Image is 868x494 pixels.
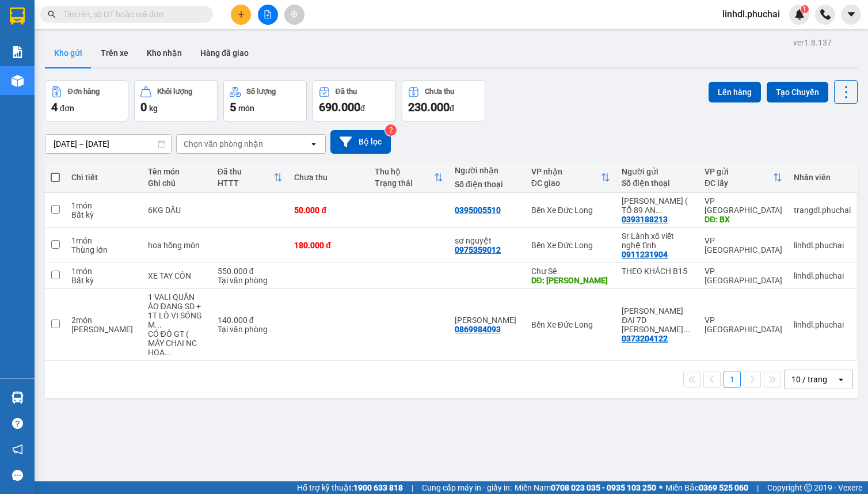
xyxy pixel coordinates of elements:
strong: 0708 023 035 - 0935 103 250 [551,483,656,492]
th: Toggle SortBy [212,162,288,193]
svg: open [836,375,846,384]
span: Miền Nam [515,481,656,494]
div: MAI THỊ BÍCH THẢO ( TỔ 89 AN SƠN ) [622,196,693,215]
span: 4 [51,100,58,114]
div: NGUYỄN TRÁC ĐẠI 7D LÊ HỒNG PHONG [622,306,693,334]
img: logo-vxr [10,7,25,25]
img: warehouse-icon [12,75,24,87]
span: ... [155,320,162,329]
span: 5 [230,100,236,114]
button: Kho gửi [45,39,92,67]
button: caret-down [841,5,861,25]
th: Toggle SortBy [526,162,616,193]
div: CÓ ĐỒ GT ( MẤY CHAI NC HOA ĐÃ BÁO K BỂ VỠ KO ĐỀN) [148,329,206,357]
span: ⚪️ [659,485,663,490]
div: DĐ: CHU SÊ [531,276,611,285]
div: VP nhận [531,167,601,176]
div: Số điện thoại [455,180,520,189]
button: aim [284,5,304,25]
div: Đã thu [336,88,357,96]
div: Số điện thoại [622,178,693,188]
span: ... [683,325,690,334]
div: Sr Lành xô viết nghệ tĩnh [622,231,693,250]
div: Đơn hàng [68,88,100,96]
button: Hàng đã giao [191,39,258,67]
span: notification [12,444,23,455]
div: Tại văn phòng [218,325,283,334]
button: Kho nhận [138,39,191,67]
span: copyright [804,484,812,492]
div: 140.000 đ [218,316,283,325]
sup: 2 [385,124,397,136]
div: 1 món [71,236,136,245]
img: solution-icon [12,46,24,58]
div: 0373204122 [622,334,668,343]
span: kg [149,104,158,113]
div: Người gửi [622,167,693,176]
div: VP [GEOGRAPHIC_DATA] [705,196,782,215]
button: Đơn hàng4đơn [45,80,128,121]
div: Chi tiết [71,173,136,182]
div: ĐC giao [531,178,601,188]
div: linhdl.phuchai [794,271,851,280]
div: Đã thu [218,167,273,176]
button: Chưa thu230.000đ [402,80,485,121]
button: Khối lượng0kg [134,80,218,121]
div: 550.000 đ [218,267,283,276]
div: Tên món [148,167,206,176]
div: Chư Sê [531,267,611,276]
button: Đã thu690.000đ [313,80,396,121]
button: Số lượng5món [223,80,307,121]
span: linhdl.phuchai [713,7,789,21]
th: Toggle SortBy [699,162,788,193]
div: Số lượng [246,88,276,96]
span: ... [165,348,172,357]
div: VP gửi [705,167,773,176]
span: món [238,104,254,113]
div: 10 / trang [791,374,827,385]
div: Người nhận [455,166,520,175]
button: Lên hàng [709,82,761,102]
div: 0393188213 [622,215,668,224]
div: Bến Xe Đức Long [531,206,611,215]
span: 0 [140,100,147,114]
div: Chưa thu [425,88,454,96]
span: 230.000 [408,100,450,114]
div: 1 VALI QUẦN ÁO ĐANG SD + 1T LÒ VI SÓNG MỚI + ĐỒ ĐIỆN TỬ [148,292,206,329]
div: ĐC lấy [705,178,773,188]
button: plus [231,5,251,25]
span: Hỗ trợ kỹ thuật: [297,481,403,494]
span: message [12,470,23,481]
div: 50.000 đ [294,206,363,215]
span: ... [656,206,663,215]
span: Cung cấp máy in - giấy in: [422,481,512,494]
th: Toggle SortBy [369,162,449,193]
span: 690.000 [319,100,360,114]
span: đ [360,104,365,113]
div: Bến Xe Đức Long [531,241,611,250]
div: Bất kỳ [71,210,136,219]
div: VP [GEOGRAPHIC_DATA] [705,236,782,254]
input: Tìm tên, số ĐT hoặc mã đơn [63,8,199,21]
img: icon-new-feature [794,9,805,20]
div: THEO KHÁCH B15 [622,267,693,276]
span: 1 [802,5,806,13]
button: Bộ lọc [330,130,391,154]
span: search [48,10,56,18]
button: file-add [258,5,278,25]
div: Nhân viên [794,173,851,182]
span: caret-down [846,9,856,20]
div: 1 món [71,267,136,276]
button: Trên xe [92,39,138,67]
svg: open [309,139,318,149]
div: hoa hồng môn [148,241,206,250]
span: | [757,481,759,494]
div: 1 món [71,201,136,210]
input: Select a date range. [45,135,171,153]
div: trangdl.phuchai [794,206,851,215]
div: HTTT [218,178,273,188]
div: DĐ: BX [705,215,782,224]
div: Chưa thu [294,173,363,182]
button: Tạo Chuyến [767,82,828,102]
div: Món [71,325,136,334]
